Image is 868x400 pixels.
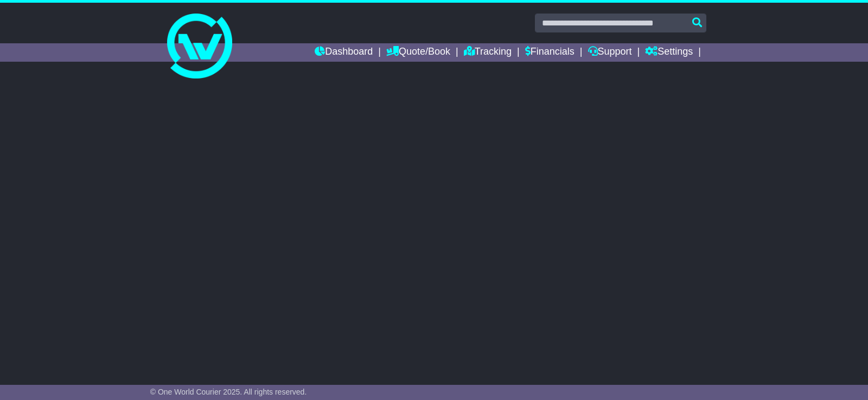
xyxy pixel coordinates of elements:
[386,43,450,62] a: Quote/Book
[588,43,632,62] a: Support
[464,43,512,62] a: Tracking
[150,388,307,396] span: © One World Courier 2025. All rights reserved.
[315,43,373,62] a: Dashboard
[645,43,693,62] a: Settings
[525,43,575,62] a: Financials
